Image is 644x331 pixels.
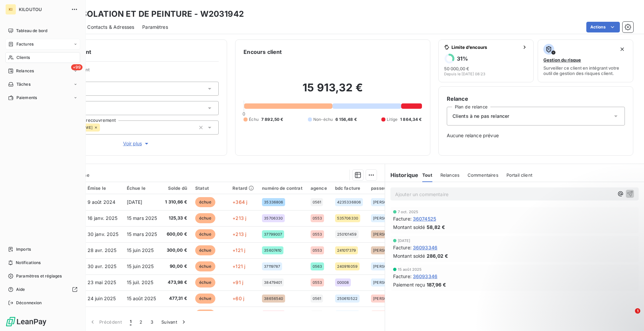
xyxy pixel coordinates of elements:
[440,172,460,178] span: Relances
[468,172,498,178] span: Commentaires
[400,116,422,122] span: 1 864,34 €
[195,229,215,239] span: échue
[398,239,411,243] span: [DATE]
[5,284,80,295] a: Aide
[373,297,402,301] span: [PERSON_NAME] (0762519010) [[PERSON_NAME][EMAIL_ADDRESS][DOMAIN_NAME]]
[88,247,117,253] span: 28 avr. 2025
[261,116,283,122] span: 7 892,50 €
[373,248,402,252] span: [PERSON_NAME] (0682702655) [[PERSON_NAME][EMAIL_ADDRESS][DOMAIN_NAME]]
[16,55,30,61] span: Clients
[510,266,644,313] iframe: Intercom notifications message
[313,116,333,122] span: Non-échu
[130,319,131,325] span: 1
[165,279,187,286] span: 473,98 €
[165,247,187,254] span: 300,00 €
[262,185,303,191] div: numéro de contrat
[264,280,282,284] span: 38479401
[195,310,215,320] span: échue
[393,244,412,251] span: Facture :
[195,245,215,255] span: échue
[373,264,402,268] span: [PERSON_NAME] (0630848137) [[EMAIL_ADDRESS][DOMAIN_NAME]]
[438,39,534,82] button: Limite d’encours31%50 000,00 €Depuis le [DATE] 08:23
[635,308,640,314] span: 1
[452,113,509,119] span: Clients à ne pas relancer
[413,215,436,222] span: 36074525
[264,200,283,204] span: 35336806
[54,140,219,147] button: Voir plus
[195,277,215,287] span: échue
[543,65,628,76] span: Surveiller ce client en intégrant votre outil de gestion des risques client.
[264,216,283,220] span: 35706330
[16,300,42,306] span: Déconnexion
[127,279,154,285] span: 15 juil. 2025
[586,22,620,32] button: Actions
[16,260,41,266] span: Notifications
[373,200,402,204] span: [PERSON_NAME] (0630848137) [[EMAIL_ADDRESS][DOMAIN_NAME]]
[16,28,47,34] span: Tableau de bord
[195,185,224,191] div: Statut
[335,116,357,122] span: 6 156,48 €
[232,215,246,221] span: +213 j
[313,264,322,268] span: 0563
[19,7,67,12] span: KILOUTOU
[127,263,154,269] span: 15 juin 2025
[337,232,357,236] span: 250101459
[413,273,437,280] span: 36093346
[88,231,119,237] span: 30 janv. 2025
[335,185,363,191] div: bdc facture
[264,248,281,252] span: 35607410
[195,197,215,207] span: échue
[59,8,244,20] h3: SOC ISOLATION ET DE PEINTURE - W2031942
[457,55,468,62] h6: 31 %
[136,315,146,329] button: 2
[371,185,421,191] div: passeur de commande
[393,252,425,259] span: Montant soldé
[165,231,187,238] span: 600,00 €
[195,261,215,271] span: échue
[444,72,485,76] span: Depuis le [DATE] 08:23
[373,232,402,236] span: [PERSON_NAME] (0682702655) [[PERSON_NAME][EMAIL_ADDRESS][DOMAIN_NAME]]
[243,111,245,116] span: 0
[127,215,157,221] span: 15 mars 2025
[147,315,157,329] button: 3
[337,280,349,284] span: 00008
[123,140,150,147] span: Voir plus
[195,213,215,223] span: échue
[88,215,118,221] span: 16 janv. 2025
[427,224,445,231] span: 58,82 €
[337,264,358,268] span: 240916059
[413,244,437,251] span: 36093346
[264,232,282,236] span: 37799007
[88,185,119,191] div: Émise le
[87,24,134,30] span: Contacts & Adresses
[71,64,83,70] span: +99
[393,273,412,280] span: Facture :
[427,252,448,259] span: 286,02 €
[5,316,47,327] img: Logo LeanPay
[398,210,419,214] span: 7 oct. 2025
[88,296,116,301] span: 24 juin 2025
[232,263,245,269] span: +121 j
[16,68,34,74] span: Relances
[165,215,187,222] span: 125,33 €
[387,116,397,122] span: Litige
[244,48,282,56] h6: Encours client
[313,216,322,220] span: 0553
[100,125,105,131] input: Ajouter une valeur
[249,116,259,122] span: Échu
[127,296,156,301] span: 15 août 2025
[16,41,34,47] span: Factures
[232,231,246,237] span: +213 j
[165,263,187,270] span: 90,00 €
[16,81,31,87] span: Tâches
[165,199,187,205] span: 1 310,66 €
[244,81,422,101] h2: 15 913,32 €
[127,199,143,205] span: [DATE]
[373,216,402,220] span: [PERSON_NAME] (0630848137) [[EMAIL_ADDRESS][DOMAIN_NAME]]
[232,296,244,301] span: +60 j
[16,273,62,279] span: Paramètres et réglages
[447,95,625,103] h6: Relance
[621,308,637,324] iframe: Intercom live chat
[127,185,157,191] div: Échue le
[85,315,126,329] button: Précédent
